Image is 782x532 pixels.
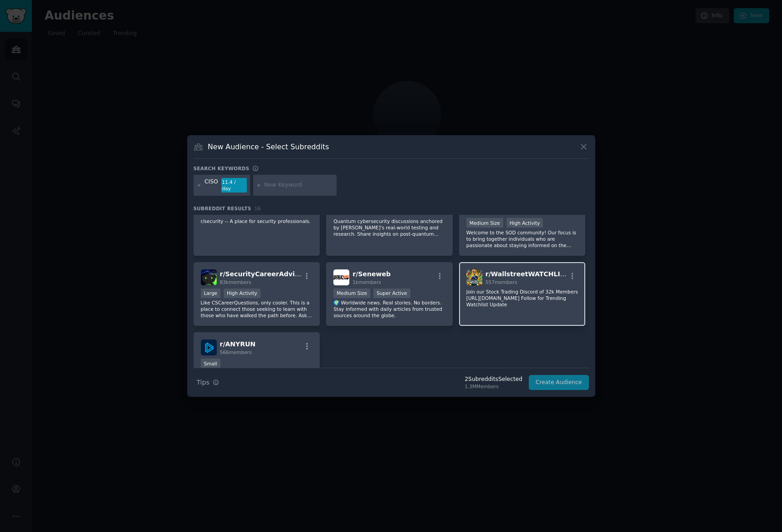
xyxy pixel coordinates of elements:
div: Large [201,289,221,298]
p: Join our Stock Trading Discord of 32k Members [URL][DOMAIN_NAME] Follow for Trending Watchlist Up... [466,289,578,308]
div: 2 Subreddit s Selected [465,375,522,384]
span: 83k members [220,279,251,285]
div: 1.3M Members [465,383,522,390]
div: 11.4 / day [221,178,247,193]
button: Tips [194,375,222,390]
span: 557 members [486,279,517,285]
span: r/ Seneweb [353,270,391,278]
span: r/ SecurityCareerAdvice [220,270,303,278]
img: SecurityCareerAdvice [201,269,217,285]
span: 1k members [353,279,381,285]
div: Super Active [373,289,410,298]
p: Welcome to the SOD community! Our focus is to bring together individuals who are passionate about... [466,229,578,248]
span: 566 members [220,350,252,355]
img: ANYRUN [201,339,217,355]
div: High Activity [224,289,261,298]
div: High Activity [506,218,543,228]
p: 🌍 Worldwide news. Real stories. No borders. Stay informed with daily articles from trusted source... [333,299,445,319]
span: Subreddit Results [194,205,251,212]
span: 16 [255,206,261,211]
span: r/ ANYRUN [220,340,256,348]
div: Medium Size [333,289,370,298]
div: Medium Size [466,218,503,228]
div: Small [201,359,220,368]
img: WallstreetWATCHLIST [466,269,482,285]
span: r/ WallstreetWATCHLIST [486,270,569,278]
span: Tips [197,378,210,387]
div: CISO [204,178,218,193]
input: New Keyword [264,181,333,189]
img: Seneweb [333,269,349,285]
p: Like CSCareerQuestions, only cooler. This is a place to connect those seeking to learn with those... [201,299,313,319]
h3: New Audience - Select Subreddits [208,142,329,152]
p: Quantum cybersecurity discussions anchored by [PERSON_NAME]'s real-world testing and research. Sh... [333,218,445,237]
h3: Search keywords [194,165,250,172]
p: r/security -- A place for security professionals. [201,218,313,224]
